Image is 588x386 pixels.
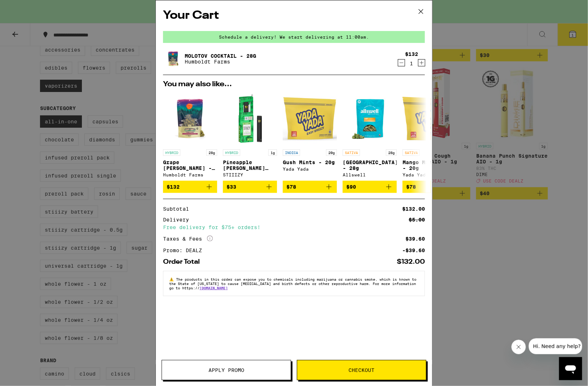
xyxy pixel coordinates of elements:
[283,181,337,193] button: Add to bag
[163,92,217,181] a: Open page for Grape Runtz - 28g from Humboldt Farms
[223,181,277,193] button: Add to bag
[169,277,176,281] span: ⚠️
[163,248,207,253] div: Promo: DEALZ
[343,172,397,177] div: Allswell
[268,149,277,156] p: 1g
[349,368,375,373] span: Checkout
[185,53,256,59] a: Molotov Cocktail - 28g
[283,92,337,181] a: Open page for Gush Mints - 20g from Yada Yada
[185,59,256,65] p: Humboldt Farms
[418,59,425,66] button: Increment
[512,340,526,354] iframe: Close message
[223,149,240,156] p: HYBRID
[529,338,582,354] iframe: Message from company
[163,149,180,156] p: HYBRID
[405,236,425,241] div: $39.60
[405,61,418,66] div: 1
[297,360,426,380] button: Checkout
[403,92,457,146] img: Yada Yada - Mango Mintality - 20g
[163,8,425,24] h2: Your Cart
[283,149,300,156] p: INDICA
[199,286,228,290] a: [DOMAIN_NAME]
[397,259,425,265] div: $132.00
[343,92,397,146] img: Allswell - Garden Grove - 28g
[162,360,291,380] button: Apply Promo
[283,167,337,171] div: Yada Yada
[163,225,425,230] div: Free delivery for $75+ orders!
[206,149,217,156] p: 28g
[163,206,194,211] div: Subtotal
[398,59,405,66] button: Decrement
[403,92,457,181] a: Open page for Mango Mintality - 20g from Yada Yada
[163,49,183,69] img: Molotov Cocktail - 28g
[167,184,180,190] span: $132
[163,259,205,265] div: Order Total
[163,159,217,171] p: Grape [PERSON_NAME] - 28g
[403,181,457,193] button: Add to bag
[209,368,244,373] span: Apply Promo
[343,181,397,193] button: Add to bag
[406,184,416,190] span: $78
[409,217,425,222] div: $5.00
[163,181,217,193] button: Add to bag
[223,92,277,181] a: Open page for Pineapple Runtz AIO - 1g from STIIIZY
[227,184,236,190] span: $33
[346,184,356,190] span: $90
[403,149,420,156] p: SATIVA
[223,159,277,171] p: Pineapple [PERSON_NAME] AIO - 1g
[163,31,425,43] div: Schedule a delivery! We start delivering at 11:00am.
[343,159,397,171] p: [GEOGRAPHIC_DATA] - 28g
[169,277,416,290] span: The products in this order can expose you to chemicals including marijuana or cannabis smoke, whi...
[403,159,457,171] p: Mango Mintality - 20g
[326,149,337,156] p: 20g
[163,81,425,88] h2: You may also like...
[283,159,337,165] p: Gush Mints - 20g
[343,92,397,181] a: Open page for Garden Grove - 28g from Allswell
[559,357,582,380] iframe: Button to launch messaging window
[283,92,337,146] img: Yada Yada - Gush Mints - 20g
[343,149,360,156] p: SATIVA
[403,172,457,177] div: Yada Yada
[163,92,217,146] img: Humboldt Farms - Grape Runtz - 28g
[163,172,217,177] div: Humboldt Farms
[286,184,296,190] span: $78
[402,248,425,253] div: -$39.60
[223,172,277,177] div: STIIIZY
[163,236,213,242] div: Taxes & Fees
[405,51,418,57] div: $132
[386,149,397,156] p: 28g
[163,217,194,222] div: Delivery
[223,92,277,146] img: STIIIZY - Pineapple Runtz AIO - 1g
[402,206,425,211] div: $132.00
